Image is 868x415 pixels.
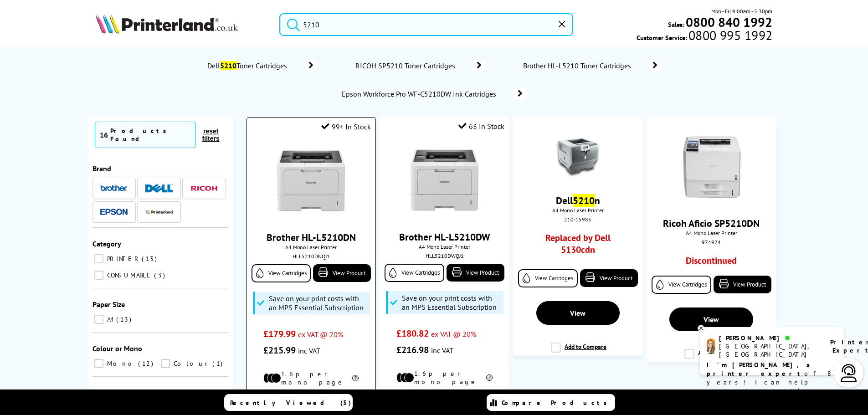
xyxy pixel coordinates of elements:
img: Epson [100,209,128,215]
a: View [669,307,753,331]
input: Search product or [279,13,573,36]
span: Colour or Mono [92,344,142,353]
mark: 5210 [573,194,595,207]
a: Brother HL-L5210DW [399,231,490,243]
span: inc VAT [431,346,453,355]
a: View Cartridges [385,264,444,282]
a: Brother HL-L5210 Toner Cartridges [522,59,662,72]
a: Recently Viewed (5) [224,394,353,411]
span: A4 Mono Laser Printer [252,244,370,251]
a: View Product [313,264,370,282]
a: View Product [580,269,638,287]
a: View Cartridges [652,276,711,294]
button: reset filters [195,127,226,143]
label: Add to Compare [684,349,740,366]
span: Mon - Fri 9:00am - 5:30pm [711,7,772,15]
span: Brother HL-L5210 Toner Cartridges [522,61,635,70]
a: View Cartridges [518,269,578,287]
span: 13 [142,255,159,263]
div: Discontinued [663,255,760,271]
a: Brother HL-L5210DN [267,231,356,244]
img: Printerland Logo [96,14,238,34]
span: inc VAT [298,346,320,355]
li: 1.6p per mono page [263,370,359,386]
label: Add to Compare [551,343,606,360]
span: Dell Toner Cartridges [206,61,291,70]
a: Epson Workforce Pro WF-C5210DW Ink Cartridges [341,87,527,100]
span: Epson Workforce Pro WF-C5210DW Ink Cartridges [341,89,499,98]
b: 0800 840 1992 [686,14,772,31]
span: Save on your print costs with an MPS Essential Subscription [402,293,501,312]
span: Save on your print costs with an MPS Essential Subscription [269,294,367,312]
span: Customer Service: [637,31,772,42]
span: A4 Mono Laser Printer [518,207,638,214]
span: A4 [105,315,115,323]
div: Products Found [110,127,190,143]
mark: 5210 [220,61,236,70]
b: I'm [PERSON_NAME], a printer expert [707,361,813,378]
input: CONSUMABLE 3 [94,271,103,280]
input: A4 13 [94,315,103,324]
span: View [704,315,719,324]
span: View [570,308,586,318]
span: Category [92,239,121,248]
div: 63 In Stock [458,122,504,131]
span: Compare Products [502,399,612,407]
img: brother-HL-L5210DW-font-small.jpg [411,147,479,215]
input: Colour 1 [161,359,170,368]
li: 1.6p per mono page [396,369,493,386]
span: £179.99 [263,328,296,340]
div: HLL5210DNQJ1 [254,253,368,260]
span: RICOH SP5210 Toner Cartridges [354,61,458,70]
a: View Product [714,276,771,293]
input: PRINTER 13 [94,254,103,263]
a: Replaced by Dell 5130cdn [530,232,626,260]
span: A4 Mono Laser Printer [385,243,504,250]
img: amy-livechat.png [707,338,715,354]
a: RICOH SP5210 Toner Cartridges [354,59,486,72]
a: Printerland Logo [96,14,268,36]
span: 13 [116,315,134,323]
a: Compare Products [487,394,615,411]
span: £216.98 [396,344,429,356]
span: PRINTER [105,255,141,263]
div: 99+ In Stock [321,122,371,131]
a: View Cartridges [252,264,311,282]
div: 974924 [654,239,769,246]
img: brother-HL-L5210DN-front-small.jpg [277,147,345,215]
input: Mono 12 [94,359,103,368]
span: Paper Size [92,300,125,309]
span: £215.99 [263,344,296,356]
div: [GEOGRAPHIC_DATA], [GEOGRAPHIC_DATA] [719,342,819,359]
span: 1 [212,359,225,368]
span: Technology [92,388,129,397]
span: ex VAT @ 20% [431,329,476,338]
span: A4 Mono Laser Printer [652,230,771,236]
img: Brother [100,185,128,191]
div: 210-15985 [520,216,636,223]
span: Colour [171,359,211,368]
img: Dell [145,184,173,193]
a: Dell5210n [556,194,600,207]
span: CONSUMABLE [105,271,153,279]
p: of 8 years! I can help you choose the right product [707,361,837,404]
span: 0800 995 1992 [687,31,772,40]
a: 0800 840 1992 [684,18,772,26]
span: 16 [100,130,108,139]
img: user-headset-light.svg [840,364,858,382]
span: £180.82 [396,328,429,339]
a: Ricoh Aficio SP5210DN [663,217,760,230]
span: ex VAT @ 20% [298,330,343,339]
span: 12 [138,359,155,368]
span: Brand [92,164,111,173]
span: Recently Viewed (5) [230,399,351,407]
img: ricoh5200land.jpg [677,133,745,201]
a: View [536,301,620,325]
span: 3 [154,271,167,279]
div: [PERSON_NAME] [719,334,819,342]
a: Dell5210Toner Cartridges [206,59,318,72]
span: Sales: [668,20,684,29]
a: View Product [447,264,504,282]
img: Printerland [145,210,173,214]
div: HLL5210DWQJ1 [387,252,502,259]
